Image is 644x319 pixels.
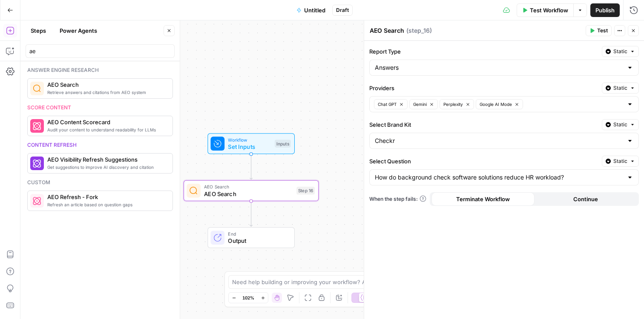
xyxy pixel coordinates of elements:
g: Edge from start to step_16 [250,154,253,179]
span: Test Workflow [530,6,568,14]
div: Content refresh [27,141,173,149]
span: Output [228,236,287,245]
span: Static [613,84,627,92]
span: AEO Search [204,189,293,198]
input: How do background check software solutions reduce HR workload? [375,173,623,182]
textarea: AEO Search [370,26,404,35]
span: Get suggestions to improve AI discovery and citation [47,164,166,171]
input: Search steps [29,47,171,55]
input: Checkr [375,137,623,145]
span: Refresh an article based on question gaps [47,201,166,208]
div: AEO SearchAEO SearchStep 16 [184,180,319,201]
button: Test [586,25,612,36]
span: AEO Visibility Refresh Suggestions [47,155,166,164]
span: AEO Refresh - Fork [47,193,166,201]
span: Gemini [413,101,427,108]
span: Set Inputs [228,142,271,151]
button: Static [602,46,639,57]
button: Untitled [291,3,331,17]
label: Providers [369,84,598,92]
button: Continue [535,192,638,206]
span: AEO Search [204,183,293,190]
button: Static [602,83,639,94]
div: WorkflowSet InputsInputs [184,133,319,154]
span: Workflow [228,136,271,143]
div: Step 16 [296,187,315,194]
span: ( step_16 ) [406,26,432,35]
span: Continue [573,195,598,203]
label: Select Question [369,157,598,165]
button: Power Agents [55,24,102,37]
a: When the step fails: [369,195,426,203]
div: EndOutput [184,227,319,248]
div: Answer engine research [27,66,173,74]
span: Static [613,48,627,55]
span: Perplexity [443,101,463,108]
button: Chat GPT [374,99,408,109]
button: Google AI Mode [476,99,523,109]
div: Inputs [275,140,291,148]
span: Publish [595,6,615,14]
button: Static [602,156,639,167]
span: Audit your content to understand readability for LLMs [47,126,166,133]
input: Answers [375,63,623,72]
button: Test Workflow [517,3,573,17]
label: Report Type [369,47,598,56]
span: AEO Content Scorecard [47,118,166,126]
button: Publish [590,3,620,17]
span: Static [613,157,627,165]
button: Steps [26,24,51,37]
span: Draft [336,6,349,14]
label: Select Brand Kit [369,120,598,129]
span: Retrieve answers and citations from AEO system [47,89,166,96]
span: 102% [242,294,254,301]
span: AEO Search [47,80,166,89]
span: Static [613,121,627,128]
span: Test [597,27,608,34]
span: Untitled [304,6,325,14]
div: Custom [27,179,173,186]
span: Terminate Workflow [456,195,510,203]
span: End [228,230,287,237]
button: Gemini [409,99,438,109]
span: Chat GPT [378,101,397,108]
div: Score content [27,104,173,111]
button: Perplexity [440,99,474,109]
span: Google AI Mode [480,101,512,108]
g: Edge from step_16 to end [250,201,253,226]
button: Static [602,119,639,130]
